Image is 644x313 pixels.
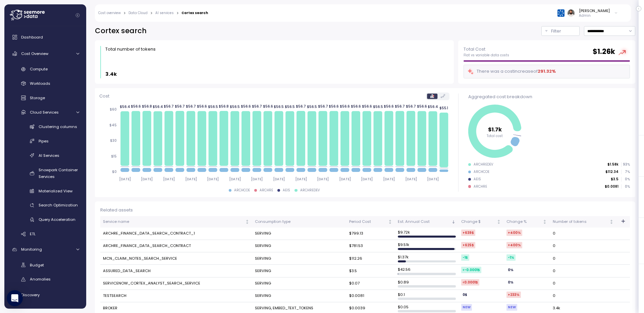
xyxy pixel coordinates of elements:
p: Cost [99,93,109,100]
tspan: $56.7 [406,104,416,109]
span: Snowpark Container Services [39,167,78,179]
span: Discovery [21,292,40,298]
tspan: [DATE] [317,177,329,181]
div: ARCHRE [474,184,487,189]
th: Est. Annual CostSorted descending [395,216,459,228]
tspan: $60 [110,107,117,112]
a: Search Optimization [7,200,84,211]
tspan: $56.6 [417,104,427,109]
td: $0.07 [346,277,395,290]
a: Discovery [7,288,84,302]
div: AEIS [283,188,290,193]
div: +639 $ [461,230,475,236]
div: > [123,11,126,15]
a: Pipes [7,135,84,146]
div: Not sorted [496,220,501,224]
a: Cost Overview [7,47,84,60]
tspan: $56.6 [131,104,141,109]
p: 7 % [622,170,630,174]
span: Compute [30,66,48,72]
tspan: $1.7k [488,125,502,133]
div: <-0.0001 $ [461,267,481,273]
td: 0 [550,228,616,240]
tspan: [DATE] [141,177,153,181]
td: SERVING [252,290,346,302]
p: $1.58k [607,162,619,167]
a: Anomalies [7,274,84,285]
td: SERVING [252,265,346,277]
tspan: $56.8 [142,104,152,109]
div: > [150,11,153,15]
td: ASSURED_DATA_SEARCH [100,265,252,277]
div: -1 $ [461,254,469,261]
a: Storage [7,92,84,104]
td: 0 [550,240,616,252]
div: 0 % [506,279,515,286]
tspan: $56.7 [252,104,262,109]
td: ARCHRE_FINANCE_DATA_SEARCH_CONTRACT [100,240,252,252]
tspan: [DATE] [295,177,307,181]
div: Number of tokens [553,219,608,225]
div: +233 % [506,292,521,298]
tspan: $56.4 [153,105,163,109]
p: Flat vs variable data costs [464,53,509,58]
tspan: $56.6 [362,104,372,109]
tspan: [DATE] [251,177,263,181]
tspan: $56.5 [208,104,218,109]
h2: $ 1.26k [593,47,615,57]
span: Budget [30,262,44,268]
span: Search Optimization [39,202,78,208]
button: Filter [541,26,580,36]
th: Period CostNot sorted [346,216,395,228]
tspan: $56.5 [274,104,284,109]
tspan: $56.7 [395,104,405,109]
a: Materialized View [7,185,84,196]
div: +400 % [506,230,522,236]
div: 291.32 % [538,68,556,75]
div: NEW [506,304,517,310]
tspan: $56.6 [197,104,207,109]
tspan: $56.5 [230,104,240,109]
a: Monitoring [7,243,84,256]
tspan: [DATE] [427,177,439,181]
a: Query Acceleration [7,214,84,225]
span: Workloads [30,81,50,86]
div: Change $ [461,219,495,225]
span: Anomalies [30,276,51,282]
div: NEW [461,304,472,310]
span: Cost Overview [21,51,48,56]
div: 0 % [506,267,515,273]
tspan: [DATE] [383,177,395,181]
tspan: [DATE] [273,177,285,181]
div: ARCHRE [260,188,273,193]
div: ARCHREDEV [300,188,320,193]
span: Pipes [39,138,49,144]
span: Cloud Services [30,110,59,115]
span: Clustering columns [39,124,77,129]
div: 0 $ [461,292,469,298]
tspan: $56.6 [263,104,273,109]
td: 0 [550,252,616,265]
p: Admin [579,13,610,18]
p: $3.5 [611,177,619,182]
div: +625 $ [461,242,475,248]
td: $ 0.89 [395,277,459,290]
div: Aggregated cost breakdown [468,93,630,100]
td: $ 1.37k [395,252,459,265]
tspan: [DATE] [339,177,351,181]
button: Collapse navigation [73,13,82,18]
tspan: [DATE] [119,177,131,181]
a: AI Services [7,150,84,161]
div: -1 % [506,254,516,261]
span: AI Services [39,153,59,158]
th: Change %Not sorted [504,216,550,228]
tspan: $56.7 [164,104,174,109]
tspan: $56.4 [120,105,130,109]
tspan: $56.6 [340,104,350,109]
div: Sorted descending [451,220,456,224]
p: Total Cost [464,46,509,53]
td: $ 9.72k [395,228,459,240]
div: ARCHCOE [234,188,250,193]
div: [PERSON_NAME] [579,8,610,13]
